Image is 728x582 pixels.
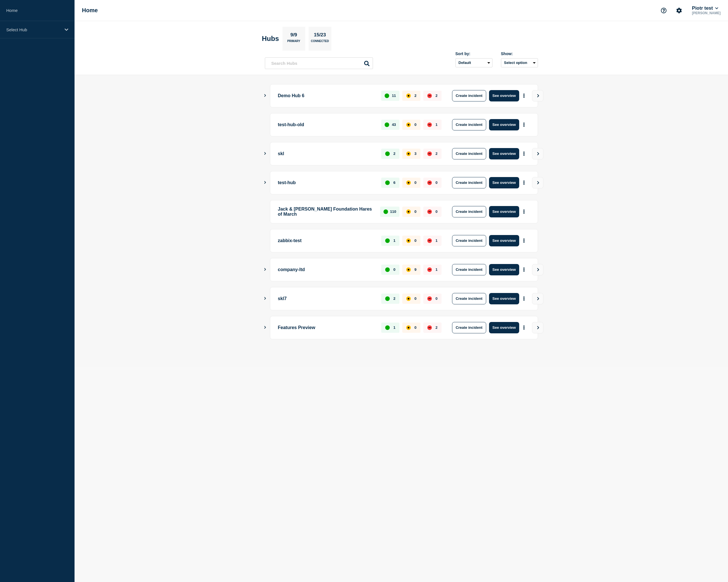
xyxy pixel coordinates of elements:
[489,322,519,333] button: See overview
[414,325,416,330] p: 0
[406,296,411,301] div: affected
[520,90,528,101] button: More actions
[262,35,279,43] h2: Hubs
[691,5,719,11] button: Piotr test
[393,325,395,330] p: 1
[385,93,389,98] div: up
[520,148,528,159] button: More actions
[414,93,416,98] p: 2
[383,209,388,214] div: up
[452,235,486,246] button: Create incident
[520,322,528,333] button: More actions
[414,209,416,214] p: 0
[489,293,519,304] button: See overview
[385,151,390,156] div: up
[390,209,396,214] p: 110
[427,296,432,301] div: down
[392,93,396,98] p: 11
[427,267,432,272] div: down
[82,7,98,14] h1: Home
[658,5,670,16] button: Support
[427,122,432,127] div: down
[427,93,432,98] div: down
[532,264,543,275] button: View
[452,264,486,275] button: Create incident
[673,5,685,16] button: Account settings
[427,238,432,243] div: down
[278,177,375,188] p: test-hub
[427,209,432,214] div: down
[452,322,486,333] button: Create incident
[414,180,416,185] p: 0
[312,32,328,40] p: 15/23
[406,93,411,98] div: affected
[278,235,375,246] p: zabbix-test
[532,322,543,333] button: View
[406,180,411,185] div: affected
[532,90,543,101] button: View
[489,119,519,130] button: See overview
[287,40,300,45] p: Primary
[455,51,492,56] div: Sort by:
[436,325,438,330] p: 2
[278,119,375,130] p: test-hub-old
[532,148,543,159] button: View
[452,293,486,304] button: Create incident
[452,119,486,130] button: Create incident
[455,58,492,67] select: Sort by
[393,267,395,272] p: 0
[406,267,411,272] div: affected
[264,93,267,98] button: Show Connected Hubs
[264,180,267,185] button: Show Connected Hubs
[414,267,416,272] p: 9
[436,93,438,98] p: 2
[385,267,390,272] div: up
[406,325,411,330] div: affected
[414,296,416,301] p: 0
[452,148,486,159] button: Create incident
[311,40,329,45] p: Connected
[385,238,390,243] div: up
[520,293,528,304] button: More actions
[6,27,61,32] p: Select Hub
[414,151,416,156] p: 3
[393,238,395,243] p: 1
[393,151,395,156] p: 2
[288,32,299,40] p: 9/9
[489,206,519,217] button: See overview
[406,151,411,156] div: affected
[520,235,528,246] button: More actions
[489,148,519,159] button: See overview
[452,177,486,188] button: Create incident
[452,206,486,217] button: Create incident
[278,293,375,304] p: skl7
[265,57,373,69] input: Search Hubs
[385,296,390,301] div: up
[489,90,519,101] button: See overview
[489,235,519,246] button: See overview
[385,325,390,330] div: up
[278,264,375,275] p: company-ltd
[436,180,438,185] p: 0
[520,119,528,130] button: More actions
[278,206,374,217] p: Jack & [PERSON_NAME] Foundation Hares of March
[406,238,411,243] div: affected
[264,151,267,156] button: Show Connected Hubs
[489,177,519,188] button: See overview
[691,11,722,15] p: [PERSON_NAME]
[436,209,438,214] p: 0
[427,180,432,185] div: down
[436,296,438,301] p: 0
[532,293,543,304] button: View
[520,177,528,188] button: More actions
[414,238,416,243] p: 0
[501,58,538,67] button: Select option
[436,151,438,156] p: 2
[520,206,528,217] button: More actions
[406,209,411,214] div: affected
[264,296,267,301] button: Show Connected Hubs
[264,267,267,272] button: Show Connected Hubs
[278,148,375,159] p: skl
[393,180,395,185] p: 6
[278,90,375,101] p: Demo Hub 6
